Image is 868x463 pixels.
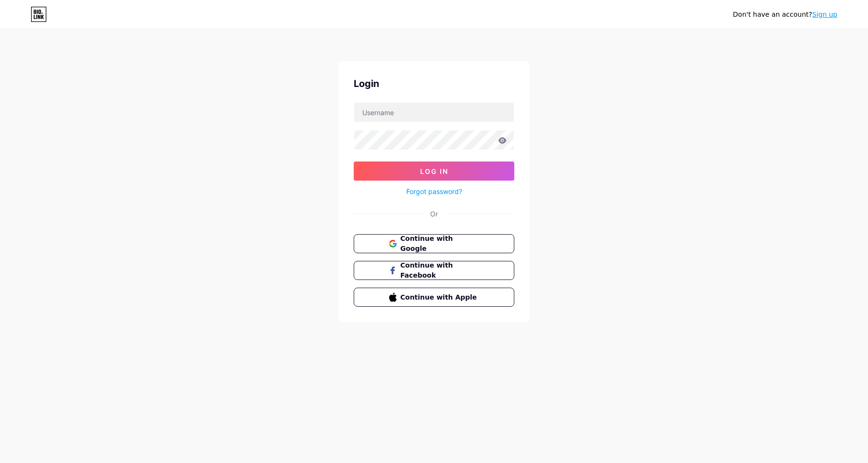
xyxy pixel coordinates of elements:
div: Or [430,209,438,219]
span: Log In [420,167,448,175]
span: Continue with Facebook [401,260,479,280]
span: Continue with Apple [401,292,479,302]
div: Login [354,76,514,91]
button: Continue with Facebook [354,261,514,280]
input: Username [354,103,514,122]
a: Sign up [812,11,837,18]
button: Log In [354,162,514,181]
div: Don't have an account? [733,10,837,20]
button: Continue with Google [354,234,514,253]
button: Continue with Apple [354,288,514,307]
span: Continue with Google [401,234,479,254]
a: Forgot password? [406,186,462,196]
